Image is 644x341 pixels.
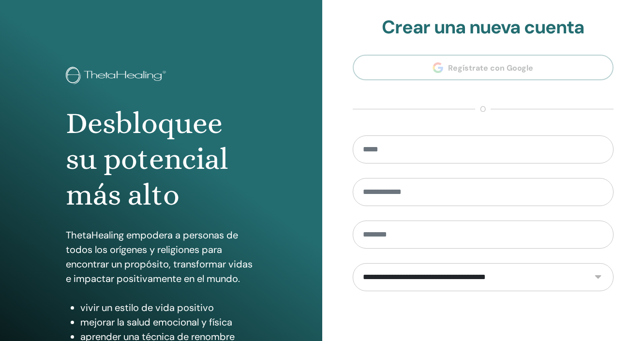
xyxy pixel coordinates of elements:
li: vivir un estilo de vida positivo [80,300,256,315]
span: o [475,104,491,115]
h1: Desbloquee su potencial más alto [66,105,256,213]
p: ThetaHealing empodera a personas de todos los orígenes y religiones para encontrar un propósito, ... [66,228,256,286]
h2: Crear una nueva cuenta [353,16,614,39]
li: mejorar la salud emocional y física [80,315,256,329]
